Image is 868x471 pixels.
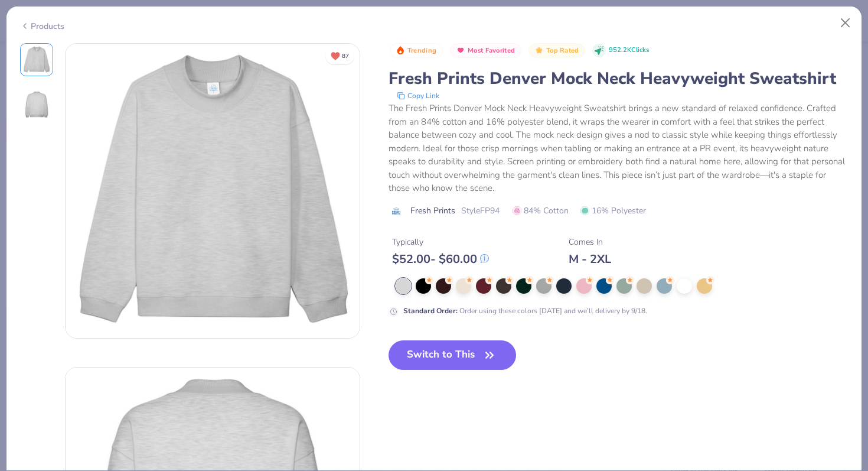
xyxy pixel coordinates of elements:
div: Comes In [569,236,611,248]
button: Badge Button [528,43,585,59]
span: Top Rated [546,47,579,54]
img: Most Favorited sort [456,46,465,55]
div: Order using these colors [DATE] and we’ll delivery by 9/18. [403,306,647,316]
img: Front [66,44,360,338]
div: Typically [392,236,489,248]
div: Fresh Prints Denver Mock Neck Heavyweight Sweatshirt [389,67,849,90]
img: Back [22,90,51,119]
img: brand logo [389,206,404,216]
button: Close [834,12,857,34]
button: Badge Button [450,43,521,59]
span: 84% Cotton [513,204,569,217]
span: Style FP94 [461,204,500,217]
span: Trending [407,47,436,54]
span: 952.2K Clicks [609,46,649,56]
span: 87 [342,53,349,59]
button: Switch to This [389,340,517,370]
span: Fresh Prints [410,204,455,217]
div: The Fresh Prints Denver Mock Neck Heavyweight Sweatshirt brings a new standard of relaxed confide... [389,102,849,195]
span: 16% Polyester [580,204,646,217]
div: Products [20,20,64,33]
img: Front [22,46,51,74]
button: copy to clipboard [393,90,443,102]
button: Unlike [325,47,354,64]
div: M - 2XL [569,252,611,267]
div: $ 52.00 - $ 60.00 [392,252,489,267]
img: Top Rated sort [534,46,544,55]
strong: Standard Order : [403,306,458,316]
span: Most Favorited [468,47,515,54]
button: Badge Button [390,43,443,59]
img: Trending sort [396,46,405,55]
